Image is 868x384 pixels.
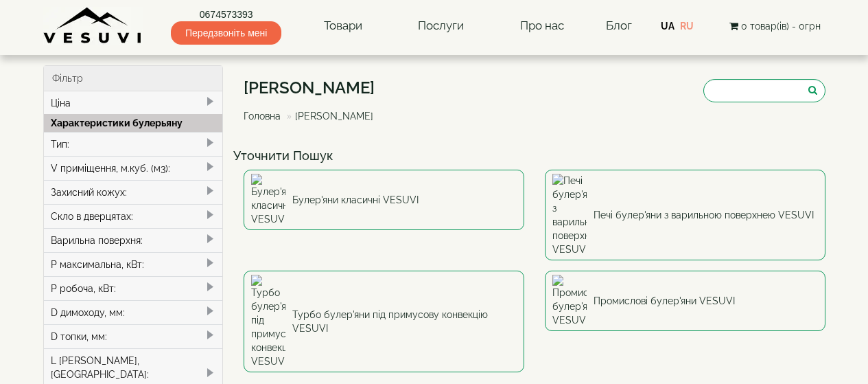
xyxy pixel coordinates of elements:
[44,132,223,156] div: Тип:
[404,10,478,42] a: Послуги
[44,156,223,180] div: V приміщення, м.куб. (м3):
[552,275,587,327] img: Промислові булер'яни VESUVI
[44,252,223,276] div: P максимальна, кВт:
[44,276,223,300] div: P робоча, кВт:
[661,21,675,32] a: UA
[251,174,285,226] img: Булер'яни класичні VESUVI
[606,19,632,32] a: Блог
[680,21,694,32] a: RU
[741,21,821,32] span: 0 товар(ів) - 0грн
[545,170,825,260] a: Печі булер'яни з варильною поверхнею VESUVI Печі булер'яни з варильною поверхнею VESUVI
[545,271,825,331] a: Промислові булер'яни VESUVI Промислові булер'яни VESUVI
[552,174,587,256] img: Печі булер'яни з варильною поверхнею VESUVI
[233,149,836,163] h4: Уточнити Пошук
[44,66,223,91] div: Фільтр
[44,228,223,252] div: Варильна поверхня:
[244,271,524,372] a: Турбо булер'яни під примусову конвекцію VESUVI Турбо булер'яни під примусову конвекцію VESUVI
[44,324,223,348] div: D топки, мм:
[310,10,376,42] a: Товари
[44,300,223,324] div: D димоходу, мм:
[251,275,285,368] img: Турбо булер'яни під примусову конвекцію VESUVI
[244,170,524,230] a: Булер'яни класичні VESUVI Булер'яни класичні VESUVI
[44,114,223,132] div: Характеристики булерьяну
[171,8,281,21] a: 0674573393
[506,10,578,42] a: Про нас
[244,111,281,122] a: Головна
[171,21,281,45] span: Передзвоніть мені
[44,204,223,228] div: Скло в дверцятах:
[283,109,373,123] li: [PERSON_NAME]
[725,19,825,34] button: 0 товар(ів) - 0грн
[44,91,223,115] div: Ціна
[43,7,143,45] img: Завод VESUVI
[244,79,384,97] h1: [PERSON_NAME]
[44,180,223,204] div: Захисний кожух:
